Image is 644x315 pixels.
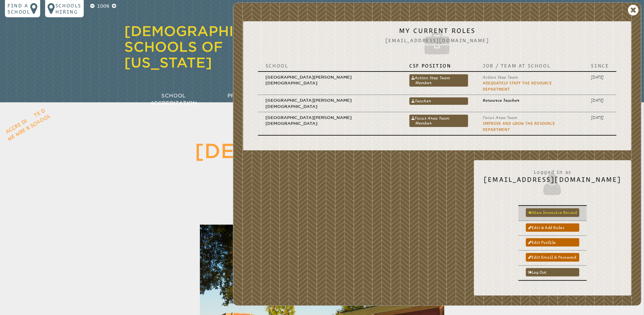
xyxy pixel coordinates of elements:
p: 100% [96,2,111,10]
p: Job / Team at School [483,63,576,69]
p: [GEOGRAPHIC_DATA][PERSON_NAME][DEMOGRAPHIC_DATA] [265,115,394,127]
a: Edit email & password [526,253,579,261]
p: School [265,63,394,69]
p: Resource Teacher [483,97,576,103]
a: Log out [526,268,579,276]
p: Schools Hiring [55,2,81,15]
p: [DATE] [591,115,609,121]
a: Teacher [409,97,468,105]
a: View inservice record [526,208,579,217]
p: Find a school [7,2,30,15]
a: [DEMOGRAPHIC_DATA] Schools of [US_STATE] [124,23,299,71]
span: Professional Development & Teacher Certification [227,93,318,106]
h2: My Current Roles [253,27,621,58]
a: Adequately Staff the Resource Department [483,81,552,91]
p: Since [591,63,609,69]
a: Edit & add roles [526,223,579,232]
a: Improve and Grow the Resource Department [483,121,555,132]
a: Focus Area Team Member [409,115,468,127]
p: CSF Position [409,63,468,69]
h1: Orangewood [DEMOGRAPHIC_DATA] School [163,117,481,185]
p: [DATE] [591,74,609,80]
a: Action Step Team Member [409,74,468,87]
p: [DATE] [591,97,609,103]
a: Edit profile [526,238,579,247]
span: Focus Area Team [483,115,518,120]
p: [GEOGRAPHIC_DATA][PERSON_NAME][DEMOGRAPHIC_DATA] [265,97,394,109]
span: School Accreditation [150,93,197,106]
h2: [EMAIL_ADDRESS][DOMAIN_NAME] [484,166,621,197]
span: Action Step Team [483,75,518,80]
span: Logged in as [484,166,621,176]
p: Inspired Learning. Transformed Lives. [183,195,461,210]
p: [GEOGRAPHIC_DATA][PERSON_NAME][DEMOGRAPHIC_DATA] [265,74,394,86]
